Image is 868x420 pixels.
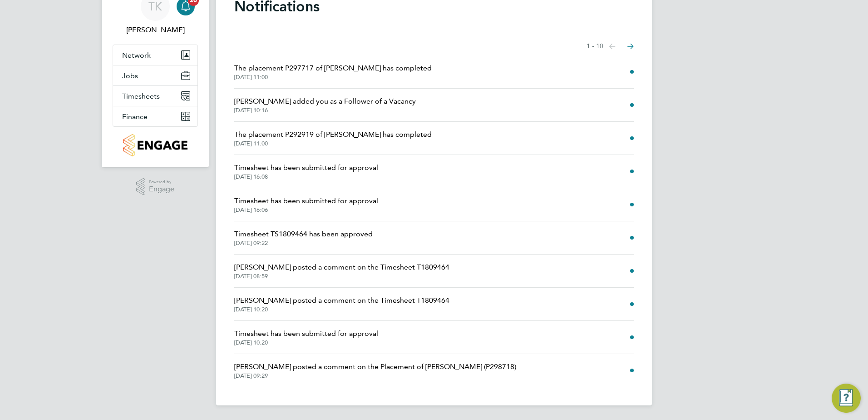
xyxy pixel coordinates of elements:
[113,65,197,85] button: Jobs
[234,262,449,280] a: [PERSON_NAME] posted a comment on the Timesheet T1809464[DATE] 08:59
[234,129,432,147] a: The placement P292919 of [PERSON_NAME] has completed[DATE] 11:00
[113,25,198,35] span: Tyler Kelly
[234,306,449,313] span: [DATE] 10:20
[122,112,148,121] span: Finance
[122,92,160,100] span: Timesheets
[832,384,861,413] button: Engage Resource Center
[234,195,378,214] a: Timesheet has been submitted for approval[DATE] 16:06
[234,129,432,140] span: The placement P292919 of [PERSON_NAME] has completed
[122,71,138,80] span: Jobs
[234,361,516,380] a: [PERSON_NAME] posted a comment on the Placement of [PERSON_NAME] (P298718)[DATE] 09:29
[234,262,449,273] span: [PERSON_NAME] posted a comment on the Timesheet T1809464
[234,140,432,147] span: [DATE] 11:00
[234,74,432,81] span: [DATE] 11:00
[234,162,378,173] span: Timesheet has been submitted for approval
[122,51,151,60] span: Network
[234,107,416,114] span: [DATE] 10:16
[234,328,378,346] a: Timesheet has been submitted for approval[DATE] 10:20
[113,45,197,65] button: Network
[234,229,373,240] span: Timesheet TS1809464 has been approved
[234,63,432,74] span: The placement P297717 of [PERSON_NAME] has completed
[234,63,432,81] a: The placement P297717 of [PERSON_NAME] has completed[DATE] 11:00
[234,339,378,346] span: [DATE] 10:20
[587,37,634,55] nav: Select page of notifications list
[234,173,378,180] span: [DATE] 16:08
[113,86,197,106] button: Timesheets
[234,229,373,247] a: Timesheet TS1809464 has been approved[DATE] 09:22
[234,328,378,339] span: Timesheet has been submitted for approval
[149,178,174,186] span: Powered by
[113,134,198,156] a: Go to home page
[148,0,162,12] span: TK
[234,361,516,372] span: [PERSON_NAME] posted a comment on the Placement of [PERSON_NAME] (P298718)
[234,195,378,206] span: Timesheet has been submitted for approval
[234,295,449,306] span: [PERSON_NAME] posted a comment on the Timesheet T1809464
[234,273,449,280] span: [DATE] 08:59
[123,134,187,156] img: countryside-properties-logo-retina.png
[234,96,416,107] span: [PERSON_NAME] added you as a Follower of a Vacancy
[113,106,197,126] button: Finance
[234,162,378,180] a: Timesheet has been submitted for approval[DATE] 16:08
[136,178,175,195] a: Powered byEngage
[234,295,449,313] a: [PERSON_NAME] posted a comment on the Timesheet T1809464[DATE] 10:20
[234,240,373,247] span: [DATE] 09:22
[234,206,378,214] span: [DATE] 16:06
[149,185,174,193] span: Engage
[587,42,603,51] span: 1 - 10
[234,372,516,380] span: [DATE] 09:29
[234,96,416,114] a: [PERSON_NAME] added you as a Follower of a Vacancy[DATE] 10:16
